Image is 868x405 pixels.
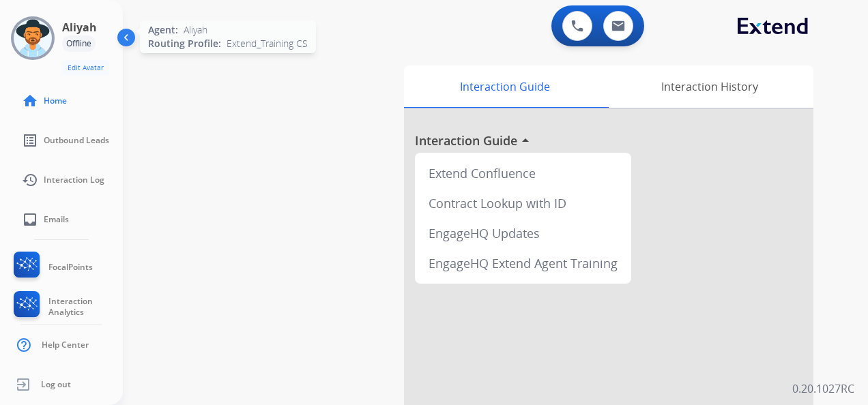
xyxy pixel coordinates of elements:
div: Interaction Guide [404,65,605,108]
span: Home [44,95,67,106]
a: FocalPoints [11,252,93,283]
span: Agent: [148,23,178,37]
mat-icon: home [22,93,38,109]
span: FocalPoints [48,262,93,273]
img: avatar [14,19,52,57]
span: Emails [44,214,69,225]
span: Interaction Analytics [48,296,123,318]
div: Interaction History [605,65,813,108]
div: Offline [62,35,96,52]
a: Interaction Analytics [11,291,123,322]
h3: Aliyah [62,19,97,35]
span: Routing Profile: [148,37,221,50]
mat-icon: list_alt [22,132,38,149]
div: Contract Lookup with ID [420,188,626,218]
span: Extend_Training CS [227,37,308,50]
button: Edit Avatar [62,60,109,76]
mat-icon: inbox [22,211,38,228]
p: 0.20.1027RC [792,380,854,397]
span: Help Center [42,340,89,350]
span: Log out [41,379,71,390]
span: Outbound Leads [44,135,109,146]
div: EngageHQ Extend Agent Training [420,248,626,278]
div: Extend Confluence [420,158,626,188]
span: Aliyah [184,23,207,37]
mat-icon: history [22,172,38,188]
div: EngageHQ Updates [420,218,626,248]
span: Interaction Log [44,175,104,185]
